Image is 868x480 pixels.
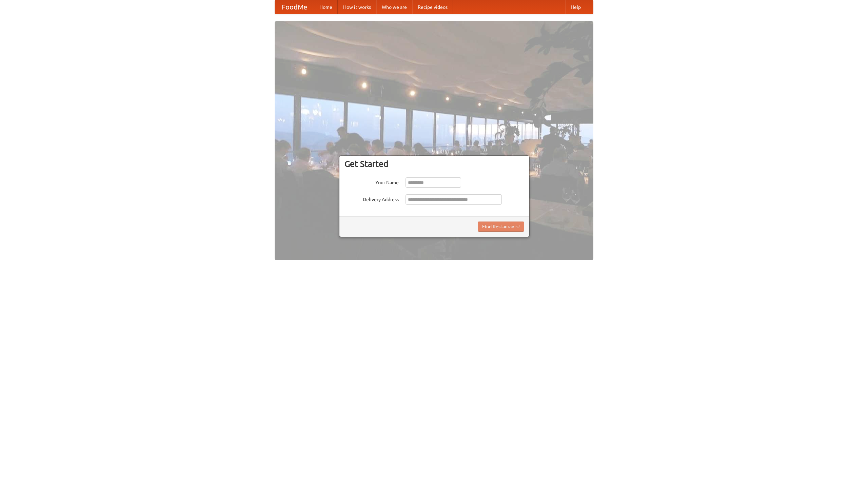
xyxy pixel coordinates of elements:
a: Recipe videos [412,0,453,14]
a: How it works [338,0,376,14]
label: Your Name [344,177,399,186]
a: FoodMe [275,0,314,14]
a: Home [314,0,338,14]
a: Help [565,0,586,14]
h3: Get Started [344,159,524,169]
label: Delivery Address [344,194,399,203]
button: Find Restaurants! [478,222,524,232]
a: Who we are [376,0,412,14]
